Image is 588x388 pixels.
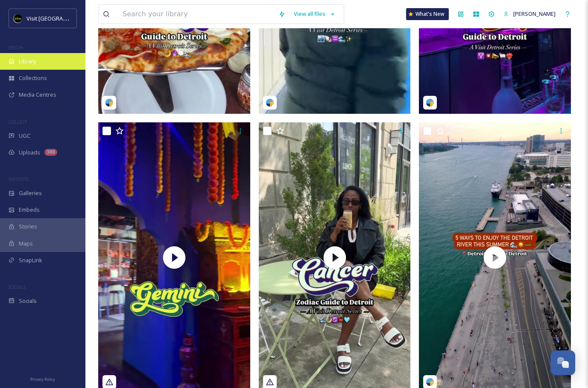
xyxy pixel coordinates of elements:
span: Embeds [19,206,40,214]
span: WIDGETS [9,176,28,182]
button: Open Chat [550,350,575,375]
a: Privacy Policy [30,373,55,384]
span: SnapLink [19,256,42,264]
span: Library [19,57,36,65]
img: snapsea-logo.png [426,378,434,386]
span: Socials [19,297,37,305]
span: UGC [19,132,30,140]
div: 380 [44,149,57,156]
span: Collections [19,74,47,82]
a: [PERSON_NAME] [499,6,560,22]
span: Maps [19,240,33,248]
span: Privacy Policy [30,376,55,382]
img: snapsea-logo.png [426,98,434,107]
img: snapsea-logo.png [266,98,274,107]
a: View all files [290,6,339,22]
span: COLLECT [9,118,27,125]
span: Stories [19,222,37,231]
img: snapsea-logo.png [105,98,114,107]
span: Media Centres [19,91,56,99]
input: Search your library [118,5,274,24]
span: Uploads [19,148,40,157]
span: Visit [GEOGRAPHIC_DATA] [26,14,93,22]
img: VISIT%20DETROIT%20LOGO%20-%20BLACK%20BACKGROUND.png [14,14,22,23]
span: SOCIALS [9,284,26,290]
span: MEDIA [9,44,23,50]
span: [PERSON_NAME] [513,10,556,18]
span: Galleries [19,189,42,197]
a: What's New [406,8,449,20]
